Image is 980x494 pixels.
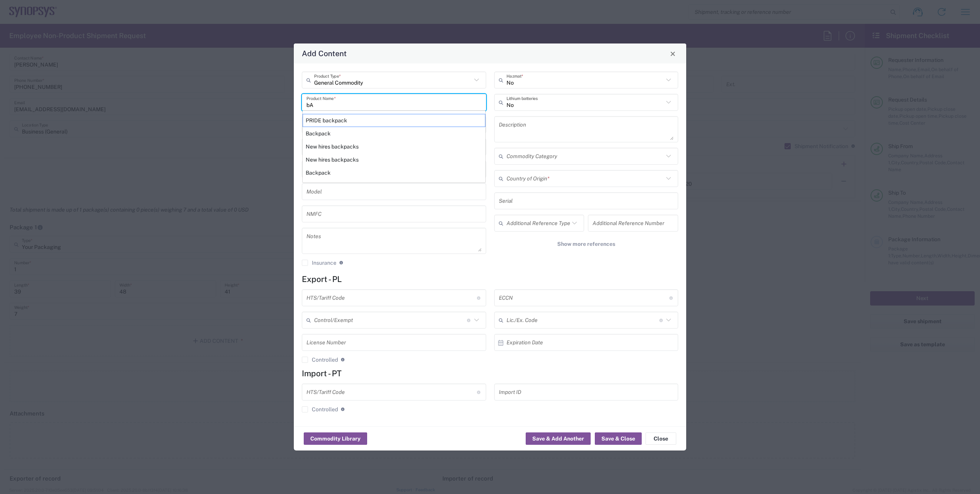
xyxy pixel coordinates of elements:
button: Close [646,432,676,445]
label: Controlled [302,406,338,412]
div: New hires backpacks [303,140,485,153]
div: PRIDE backpack [303,114,485,127]
label: Controlled [302,357,338,363]
label: Insurance [302,260,336,266]
button: Commodity Library [304,432,367,445]
button: Save & Close [595,432,642,445]
h4: Export - PL [302,274,678,284]
h4: Add Content [302,48,347,59]
button: Close [667,48,678,59]
h4: Import - PT [302,369,678,378]
div: New hires backpacks [303,153,485,166]
span: Show more references [557,240,615,248]
button: Save & Add Another [526,432,591,445]
div: Backpack [303,166,485,179]
div: Backpack [303,127,485,140]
